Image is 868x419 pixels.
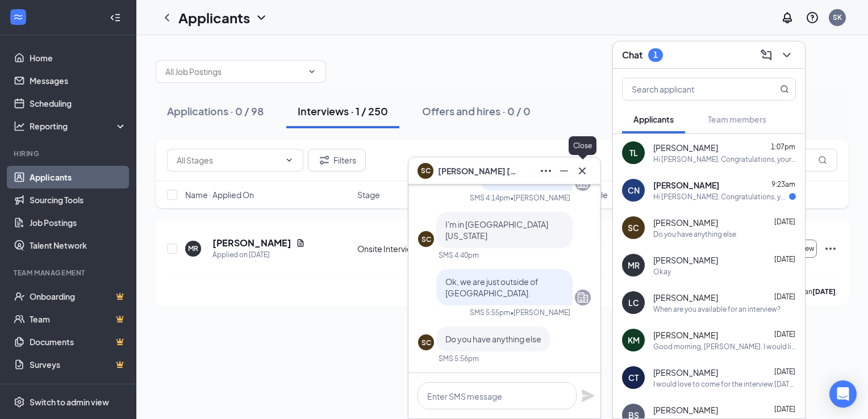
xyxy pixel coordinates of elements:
[357,189,380,200] span: Stage
[30,330,127,353] a: DocumentsCrown
[708,114,766,124] span: Team members
[285,156,294,165] svg: ChevronDown
[653,404,718,416] span: [PERSON_NAME]
[165,65,303,78] input: All Job Postings
[622,49,642,61] h3: Chat
[30,211,127,234] a: Job Postings
[510,308,570,317] span: • [PERSON_NAME]
[422,234,431,244] div: SC
[575,164,589,178] svg: Cross
[185,189,254,200] span: Name · Applied On
[470,193,510,203] div: SMS 4:14pm
[653,367,718,378] span: [PERSON_NAME]
[623,78,757,100] input: Search applicant
[812,287,836,296] b: [DATE]
[778,46,796,64] button: ChevronDown
[829,380,857,408] div: Open Intercom Messenger
[298,104,388,118] div: Interviews · 1 / 250
[539,164,553,178] svg: Ellipses
[254,11,268,24] svg: ChevronDown
[774,330,795,338] span: [DATE]
[771,143,795,151] span: 1:07pm
[653,154,796,164] div: Hi [PERSON_NAME]. Congratulations, your meeting with Holiday Inn Express and Suites for Housekeep...
[781,11,794,24] svg: Notifications
[30,234,127,257] a: Talent Network
[296,238,305,248] svg: Document
[759,48,773,62] svg: ComposeMessage
[30,308,127,330] a: TeamCrown
[653,292,718,303] span: [PERSON_NAME]
[357,243,440,254] div: Onsite Interview
[30,120,127,132] div: Reporting
[308,149,366,171] button: Filter Filters
[439,250,479,260] div: SMS 4:40pm
[30,396,109,408] div: Switch to admin view
[573,162,591,180] button: Cross
[653,254,718,266] span: [PERSON_NAME]
[422,338,431,347] div: SC
[14,149,124,158] div: Hiring
[806,11,819,24] svg: QuestionInfo
[14,396,25,408] svg: Settings
[774,405,795,413] span: [DATE]
[422,104,531,118] div: Offers and hires · 0 / 0
[653,304,781,314] div: When are you available for an interview?
[774,255,795,263] span: [DATE]
[628,222,639,233] div: SC
[757,46,775,64] button: ComposeMessage
[653,192,789,202] div: Hi [PERSON_NAME]. Congratulations, your meeting with Holiday Inn Express and Suites for Housekeep...
[629,147,638,158] div: TL
[160,11,174,24] svg: ChevronLeft
[557,164,571,178] svg: Minimize
[470,308,510,317] div: SMS 5:55pm
[653,267,671,276] div: Okay
[30,69,127,92] a: Messages
[633,114,674,124] span: Applicants
[110,12,121,23] svg: Collapse
[30,47,127,69] a: Home
[30,188,127,211] a: Sourcing Tools
[212,237,291,249] h5: [PERSON_NAME]
[178,8,250,27] h1: Applicants
[628,297,639,308] div: LC
[653,50,658,60] div: 1
[188,244,198,253] div: MR
[653,379,796,389] div: I would love to come for the interview [DATE]-[DATE] before 3pm ! Please let me know when I can c...
[653,342,796,351] div: Good morning, [PERSON_NAME]. I would like to know if you'd be available for an interview for the ...
[628,334,640,346] div: KM
[628,259,640,271] div: MR
[438,165,518,177] span: [PERSON_NAME] [PERSON_NAME]
[445,219,548,241] span: I'm in [GEOGRAPHIC_DATA][US_STATE]
[12,11,24,23] svg: WorkstreamLogo
[774,217,795,226] span: [DATE]
[824,242,837,255] svg: Ellipses
[445,334,541,344] span: Do you have anything else
[445,276,539,298] span: Ok, we are just outside of [GEOGRAPHIC_DATA].
[653,329,718,341] span: [PERSON_NAME]
[780,48,794,62] svg: ChevronDown
[653,217,718,228] span: [PERSON_NAME]
[780,85,789,94] svg: MagnifyingGlass
[576,291,590,304] svg: Company
[774,292,795,301] span: [DATE]
[212,249,305,261] div: Applied on [DATE]
[581,389,595,403] button: Plane
[555,162,573,180] button: Minimize
[510,193,570,203] span: • [PERSON_NAME]
[30,92,127,115] a: Scheduling
[774,367,795,376] span: [DATE]
[771,180,795,188] span: 9:23am
[537,162,555,180] button: Ellipses
[14,268,124,278] div: Team Management
[818,156,827,165] svg: MagnifyingGlass
[569,136,596,155] div: Close
[30,166,127,188] a: Applicants
[628,185,640,196] div: CN
[439,354,479,363] div: SMS 5:56pm
[318,153,331,167] svg: Filter
[14,120,25,132] svg: Analysis
[30,353,127,376] a: SurveysCrown
[167,104,264,118] div: Applications · 0 / 98
[653,142,718,153] span: [PERSON_NAME]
